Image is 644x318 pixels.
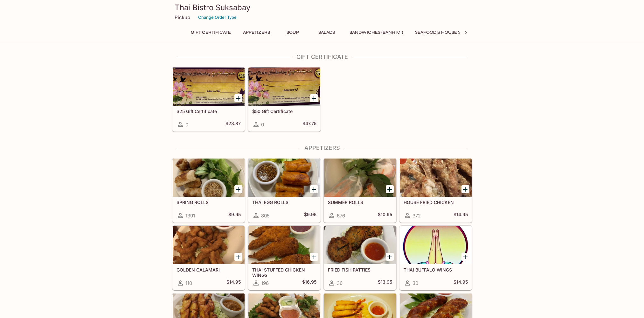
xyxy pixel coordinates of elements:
[173,226,245,264] div: GOLDEN CALAMARI
[261,280,269,286] span: 196
[234,253,242,261] button: Add GOLDEN CALAMARI
[324,226,396,290] a: FRIED FISH PATTIES36$13.95
[324,158,396,223] a: SUMMER ROLLS676$10.95
[328,267,392,272] h5: FRIED FISH PATTIES
[248,67,321,131] a: $50 Gift Certificate0$47.75
[172,67,245,131] a: $25 Gift Certificate0$23.87
[234,94,242,102] button: Add $25 Gift Certificate
[337,280,343,286] span: 36
[454,279,468,287] h5: $14.95
[175,14,190,20] p: Pickup
[302,279,316,287] h5: $16.95
[310,94,318,102] button: Add $50 Gift Certificate
[248,159,320,197] div: THAI EGG ROLLS
[461,185,469,193] button: Add HOUSE FRIED CHICKEN
[400,226,472,264] div: THAI BUFFALO WINGS
[239,28,274,37] button: Appetizers
[173,67,245,106] div: $25 Gift Certificate
[304,212,316,219] h5: $9.95
[172,226,245,290] a: GOLDEN CALAMARI110$14.95
[279,28,307,37] button: Soup
[248,158,321,223] a: THAI EGG ROLLS805$9.95
[172,53,472,60] h4: Gift Certificate
[248,67,320,106] div: $50 Gift Certificate
[412,213,421,219] span: 372
[187,28,234,37] button: Gift Certificate
[324,226,396,264] div: FRIED FISH PATTIES
[324,159,396,197] div: SUMMER ROLLS
[177,200,241,205] h5: SPRING ROLLS
[310,185,318,193] button: Add THAI EGG ROLLS
[386,185,394,193] button: Add SUMMER ROLLS
[177,267,241,272] h5: GOLDEN CALAMARI
[261,122,264,128] span: 0
[172,145,472,152] h4: Appetizers
[173,159,245,197] div: SPRING ROLLS
[234,185,242,193] button: Add SPRING ROLLS
[228,212,241,219] h5: $9.95
[346,28,406,37] button: Sandwiches (Banh Mi)
[248,226,321,290] a: THAI STUFFED CHICKEN WINGS196$16.95
[248,226,320,264] div: THAI STUFFED CHICKEN WINGS
[386,253,394,261] button: Add FRIED FISH PATTIES
[312,28,341,37] button: Salads
[461,253,469,261] button: Add THAI BUFFALO WINGS
[185,122,188,128] span: 0
[195,12,239,22] button: Change Order Type
[400,159,472,197] div: HOUSE FRIED CHICKEN
[378,212,392,219] h5: $10.95
[252,200,316,205] h5: THAI EGG ROLLS
[172,158,245,223] a: SPRING ROLLS1391$9.95
[328,200,392,205] h5: SUMMER ROLLS
[252,267,316,278] h5: THAI STUFFED CHICKEN WINGS
[226,279,241,287] h5: $14.95
[225,121,241,128] h5: $23.87
[185,280,192,286] span: 110
[378,279,392,287] h5: $13.95
[261,213,270,219] span: 805
[175,3,470,12] h3: Thai Bistro Suksabay
[412,280,418,286] span: 30
[177,109,241,114] h5: $25 Gift Certificate
[454,212,468,219] h5: $14.95
[399,226,472,290] a: THAI BUFFALO WINGS30$14.95
[252,109,316,114] h5: $50 Gift Certificate
[412,28,482,37] button: Seafood & House Specials
[404,200,468,205] h5: HOUSE FRIED CHICKEN
[185,213,195,219] span: 1391
[404,267,468,272] h5: THAI BUFFALO WINGS
[399,158,472,223] a: HOUSE FRIED CHICKEN372$14.95
[302,121,316,128] h5: $47.75
[337,213,345,219] span: 676
[310,253,318,261] button: Add THAI STUFFED CHICKEN WINGS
